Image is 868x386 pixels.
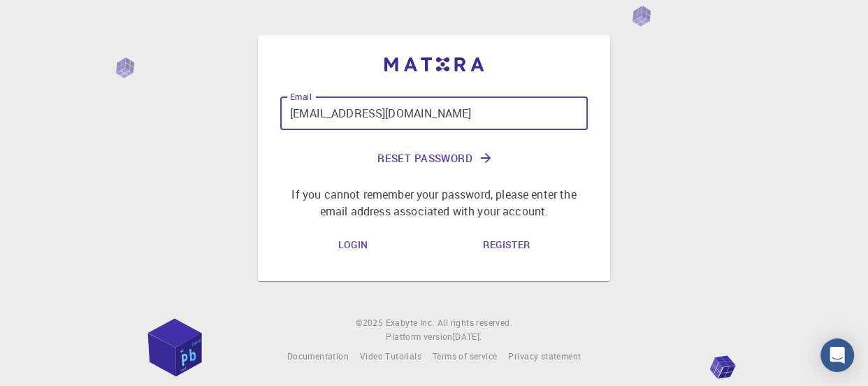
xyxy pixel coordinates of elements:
a: Register [472,231,541,259]
a: [DATE]. [453,330,482,344]
a: Privacy statement [508,350,581,364]
a: Documentation [287,350,349,364]
div: Open Intercom Messenger [820,338,854,372]
span: [DATE] . [453,331,482,342]
span: All rights reserved. [437,316,512,330]
p: If you cannot remember your password, please enter the email address associated with your account. [280,186,588,220]
a: Exabyte Inc. [386,316,435,330]
a: Terms of service [433,350,497,364]
span: © 2025 [356,316,385,330]
span: Privacy statement [508,350,581,362]
button: Reset Password [280,141,588,175]
label: Email [290,91,312,103]
span: Video Tutorials [360,350,421,362]
span: Documentation [287,350,349,362]
span: Platform version [386,330,452,344]
span: Exabyte Inc. [386,317,435,328]
a: Video Tutorials [360,350,421,364]
span: Terms of service [433,350,497,362]
a: Login [326,231,379,259]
